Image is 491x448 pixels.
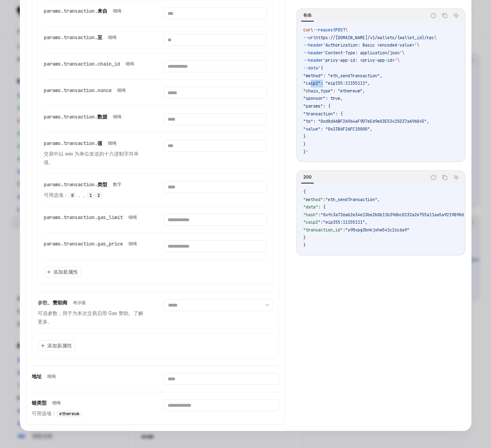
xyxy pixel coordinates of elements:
[128,241,137,247] font: 细绳
[59,411,79,417] span: ethereum
[429,11,438,20] button: 报告错误代码
[38,340,75,351] button: 添加新属性
[303,80,370,86] span: "caip2": "eip155:11155111",
[44,87,128,94] div: params.transaction.nonce
[73,300,86,305] font: 布尔值
[303,141,306,147] span: }
[44,113,124,120] div: 参数.交易.数据
[303,242,306,248] span: }
[97,8,107,14] font: 来自
[303,50,323,56] span: --header
[303,189,306,195] span: {
[44,181,124,188] div: 参数.事务.类型
[44,114,97,120] font: params.transaction.
[303,126,372,132] span: "value": "0x2386F26FC10000",
[97,181,107,188] font: 类型
[325,197,377,202] span: "eth_sendTransaction"
[303,12,312,18] font: 卷曲
[44,192,54,198] font: 可用
[303,197,323,202] span: "method"
[303,96,343,101] span: "sponsor": true,
[303,73,382,79] span: "method": "eth_sendTransaction",
[345,227,409,233] span: "y90vpg3bnkjxhw541c2zc6a9"
[451,173,461,182] button: 询问人工智能
[52,400,61,406] font: 细绳
[323,57,397,63] span: 'privy-app-id: <privy-app-id>'
[343,227,345,233] span: :
[303,27,313,33] span: curl
[345,27,348,33] span: \
[47,343,72,349] font: 添加新属性
[32,373,42,380] font: 地址
[303,57,323,63] span: --header
[440,173,449,182] button: 复制代码块中的内容
[303,119,429,124] span: "to": "0xd8dA6BF26964aF9D7eEd9e03E53415D37aA96045",
[97,140,102,146] font: 值
[303,219,321,225] span: "caip2"
[316,35,434,41] span: https://[DOMAIN_NAME]/v1/wallets/{wallet_id}/rpc
[32,410,56,416] font: 可用选项：
[32,373,59,380] div: 地址
[323,219,365,225] span: "eip155:11155111"
[303,149,308,155] span: }'
[440,11,449,20] button: 复制代码块中的内容
[303,134,306,139] span: }
[44,87,112,93] font: params.transaction.nonce
[44,34,97,41] font: params.transaction.
[417,42,419,48] span: \
[44,34,119,41] div: params.transaction.to
[44,214,140,221] div: 参数.transaction.gas_limit
[97,193,100,198] span: 2
[434,35,437,41] span: \
[323,197,325,202] span: :
[44,8,97,14] font: params.transaction.
[323,42,417,48] span: 'Authorization: Basic <encoded-value>'
[44,214,123,220] font: params.transaction.gas_limit
[303,42,323,48] span: --header
[303,212,318,218] span: "hash"
[451,11,461,20] button: 询问人工智能
[54,192,68,198] font: 选项：
[128,214,137,220] font: 细绳
[97,34,102,41] font: 至
[77,192,86,198] font: ，，
[318,65,323,71] span: '{
[117,87,126,93] font: 细绳
[318,212,321,218] span: :
[377,197,380,202] span: ,
[323,50,402,56] span: 'Content-Type: application/json'
[44,140,97,146] font: params.transaction.
[108,35,116,40] font: 细绳
[402,50,405,56] span: \
[38,299,53,306] font: 参数。
[108,140,116,146] font: 细绳
[53,299,67,306] font: 赞助商
[44,181,97,188] font: params.transaction.
[318,204,325,210] span: : {
[44,267,81,277] button: 添加新属性
[303,174,312,180] font: 200
[113,182,121,187] font: 数字
[71,193,74,198] span: 0
[32,399,64,406] div: 链类型
[335,27,345,33] span: POST
[313,27,335,33] span: --request
[429,173,438,182] button: 报告错误代码
[303,235,306,241] span: }
[32,400,47,406] font: 链类型
[44,60,137,67] div: params.transaction.chain_id
[113,114,121,120] font: 细绳
[53,269,78,275] font: 添加新属性
[321,212,489,218] span: "0xfc3a736ab2e34e13be2b0b11b39dbc0232a2e755a11aa5a9219890d3b2c6c7d8"
[38,299,89,306] div: params.sponsor
[44,241,123,247] font: params.transaction.gas_price
[89,193,92,198] span: 1
[113,8,121,14] font: 细绳
[44,61,120,67] font: params.transaction.chain_id
[303,35,316,41] span: --url
[303,88,365,94] span: "chain_type": "ethereum",
[303,103,330,109] span: "params": {
[97,114,107,120] font: 数据
[397,57,400,63] span: \
[126,61,134,67] font: 细绳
